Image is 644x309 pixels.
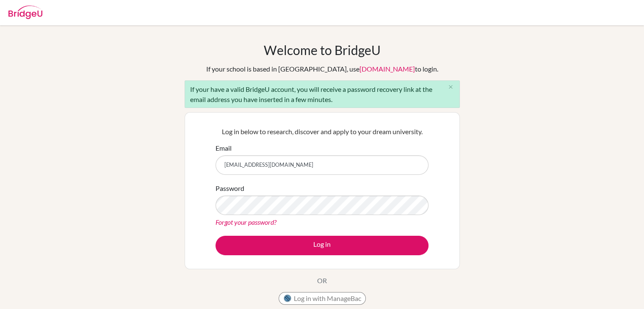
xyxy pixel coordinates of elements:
[206,64,438,74] div: If your school is based in [GEOGRAPHIC_DATA], use to login.
[317,276,327,286] p: OR
[216,143,232,153] label: Email
[216,236,428,255] button: Log in
[359,65,415,73] a: [DOMAIN_NAME]
[216,183,244,193] label: Password
[216,218,276,226] a: Forgot your password?
[216,127,428,137] p: Log in below to research, discover and apply to your dream university.
[264,42,381,58] h1: Welcome to BridgeU
[448,84,454,90] i: close
[185,80,460,108] div: If your have a valid BridgeU account, you will receive a password recovery link at the email addr...
[279,292,366,305] button: Log in with ManageBac
[8,6,42,19] img: Bridge-U
[442,81,459,94] button: Close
